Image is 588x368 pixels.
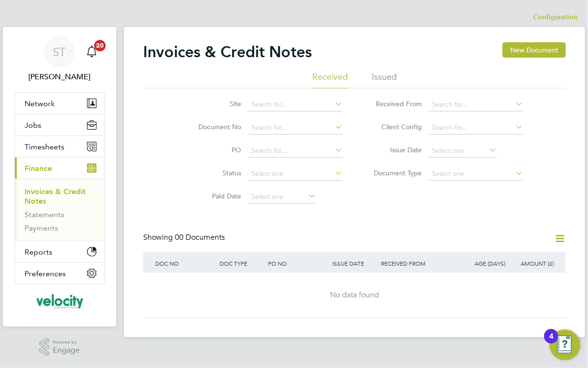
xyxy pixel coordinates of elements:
span: Engage [53,346,80,355]
input: Select one [429,144,497,158]
span: Reports [24,247,52,257]
label: Site [186,99,241,108]
input: Search for... [248,98,343,111]
a: Invoices & Credit Notes [24,187,86,206]
label: Paid Date [186,192,241,200]
span: Finance [24,164,52,173]
span: Sarah Taylor [14,71,105,83]
span: 20 [94,40,106,51]
a: Powered byEngage [39,338,80,356]
button: Finance [15,158,104,179]
span: Network [24,99,55,108]
div: Showing [143,233,227,243]
a: ST[PERSON_NAME] [14,37,105,83]
button: Open Resource Center, 4 new notifications [550,330,580,360]
div: AMOUNT (£) [508,252,556,274]
div: RECEIVED FROM [379,252,459,274]
a: Payments [24,223,58,233]
div: Finance [15,179,104,241]
button: Preferences [15,263,104,284]
input: Search for... [429,98,523,111]
li: Issued [372,71,397,88]
li: Received [312,71,348,88]
label: Issue Date [367,146,422,154]
div: ISSUE DATE [331,252,379,274]
a: Statements [24,210,64,219]
div: DOC TYPE [217,252,266,274]
a: Go to home page [14,294,105,309]
div: AGE (DAYS) [459,252,508,274]
span: Timesheets [24,142,64,151]
input: Select one [248,167,343,181]
span: Preferences [24,269,66,278]
button: Reports [15,241,104,262]
input: Select one [248,190,316,204]
button: New Document [502,42,566,58]
button: Network [15,93,104,114]
span: 00 Documents [175,233,225,242]
input: Search for... [429,121,523,135]
nav: Main navigation [3,27,116,327]
input: Search for... [248,121,343,135]
div: PO NO [266,252,330,274]
button: Jobs [15,114,104,135]
label: Document No [186,123,241,131]
h2: Invoices & Credit Notes [143,42,312,61]
label: Client Config [367,123,422,131]
span: ST [53,46,66,58]
div: 4 [549,336,553,349]
span: Jobs [24,121,41,130]
label: PO [186,146,241,154]
li: Configuration [533,8,577,27]
button: Timesheets [15,136,104,157]
label: Document Type [367,169,422,177]
div: No data found [153,290,556,300]
input: Search for... [248,144,343,158]
label: Received From [367,99,422,108]
label: Status [186,169,241,177]
span: Powered by [53,338,80,346]
div: DOC NO [153,252,217,274]
img: velocityrecruitment-logo-retina.png [36,294,83,309]
input: Select one [429,167,523,181]
a: 20 [82,37,101,67]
